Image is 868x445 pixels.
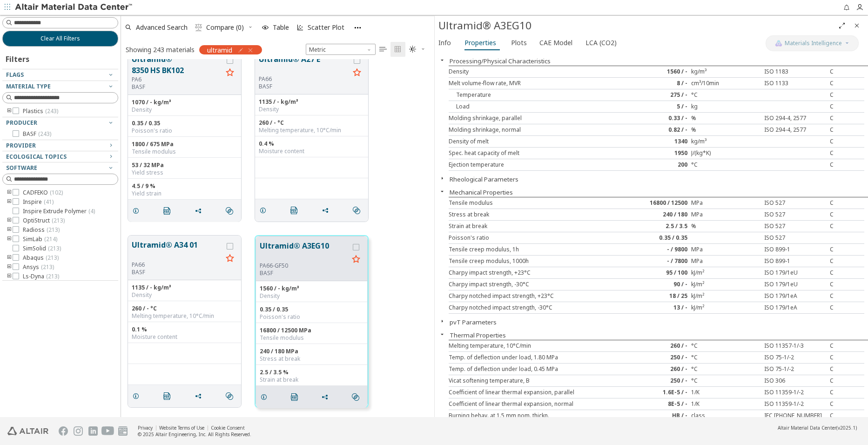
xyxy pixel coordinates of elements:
[449,115,622,122] div: Molding shrinkage, parallel
[132,333,237,341] div: Moisture content
[449,354,622,361] div: Temp. of deflection under load, 1.80 MPa
[259,54,350,75] button: Ultramid® A27 E
[449,91,491,99] span: Temperature
[132,169,237,176] div: Yield stress
[132,162,237,169] div: 53 / 32 MPa
[435,188,450,195] button: Close
[830,412,864,419] div: C
[830,354,864,361] div: C
[132,76,222,83] div: PA6
[622,138,691,145] div: 1340
[259,83,350,90] p: BASF
[830,161,864,169] div: C
[622,199,691,207] div: 16800 / 12500
[760,400,830,408] div: ISO 11359-1/-2
[622,222,691,230] div: 2.5 / 3.5
[259,148,364,155] div: Moisture content
[390,42,405,57] button: Tile View
[760,354,830,361] div: ISO 75-1/-2
[622,234,691,242] div: 0.35 / 0.35
[849,18,864,33] button: Close
[138,431,251,438] div: © 2025 Altair Engineering, Inc. All Rights Reserved.
[450,57,551,65] button: Processing/Physical Characteristics
[23,189,63,196] span: CADFEKO
[760,281,830,288] div: ISO 179/1eU
[23,130,51,138] span: BASF
[317,388,336,406] button: Share
[260,348,363,355] div: 240 / 180 MPa
[622,365,691,373] div: 260 / -
[775,40,782,47] img: AI Copilot
[691,304,760,311] div: kJ/m²
[394,46,402,53] i: 
[195,24,202,31] i: 
[132,305,237,312] div: 260 / - °C
[159,387,179,405] button: PDF Download
[259,98,364,106] div: 1135 / - kg/m³
[760,389,830,396] div: ISO 11359-1/-2
[691,400,760,408] div: 1/K
[622,292,691,300] div: 18 / 25
[52,216,65,224] span: ( 213 )
[132,326,237,333] div: 0.1 %
[622,342,691,350] div: 260 / -
[449,80,622,87] div: Melt volume-flow rate, MVR
[349,252,363,267] button: Favorite
[132,127,237,135] div: Poisson's ratio
[449,149,622,157] div: Spec. heat capacity of melt
[622,126,691,134] div: 0.82 / -
[449,68,622,75] div: Density
[46,254,59,262] span: ( 213 )
[132,182,237,190] div: 4.5 / 9 %
[259,119,364,127] div: 260 / - °C
[622,149,691,157] div: 1950
[760,126,830,134] div: ISO 294-4, 2577
[2,151,118,162] button: Ecological Topics
[260,262,349,270] div: PA66-GF50
[691,377,760,384] div: °C
[449,365,622,373] div: Temp. of deflection under load, 0.45 MPa
[23,254,59,262] span: Abaqus
[2,69,118,81] button: Flags
[622,91,691,99] div: 275 / -
[6,236,13,243] i: toogle group
[830,342,864,350] div: C
[449,138,622,145] div: Density of melt
[449,126,622,134] div: Molding shrinkage, normal
[450,318,497,326] button: pvT Parameters
[438,35,451,50] span: Info
[691,103,760,110] div: kg
[760,269,830,276] div: ISO 179/1eU
[830,246,864,253] div: C
[450,331,506,339] button: Thermal Properties
[23,108,58,115] span: Plastics
[691,365,760,373] div: °C
[2,81,118,92] button: Material Type
[449,292,622,300] div: Charpy notched impact strength, +23°C
[2,47,34,69] div: Filters
[259,140,364,148] div: 0.4 %
[766,35,859,51] button: AI CopilotMaterials Intelligence
[349,201,368,220] button: Similar search
[449,304,622,311] div: Charpy notched impact strength, -30°C
[622,68,691,75] div: 1560 / -
[830,269,864,276] div: C
[132,261,222,269] div: PA66
[352,393,359,401] i: 
[691,246,760,253] div: MPa
[760,257,830,265] div: ISO 899-1
[132,106,237,114] div: Density
[830,80,864,87] div: C
[260,240,349,262] button: Ultramid® A3EG10
[23,198,54,206] span: Inspire
[691,342,760,350] div: °C
[44,235,57,243] span: ( 214 )
[449,389,622,396] div: Coefficient of linear thermal expansion, parallel
[449,234,622,242] div: Poisson's ratio
[450,175,518,183] button: Rheological Parameters
[622,412,691,419] div: HB / -
[449,199,622,207] div: Tensile modulus
[691,161,760,169] div: °C
[830,103,864,110] div: C
[760,246,830,253] div: ISO 899-1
